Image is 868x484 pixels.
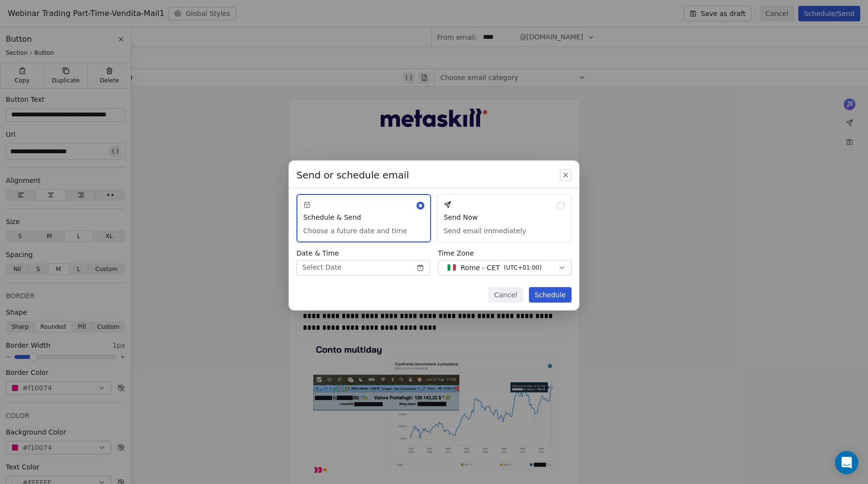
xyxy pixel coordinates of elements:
[438,260,572,275] button: Rome - CET(UTC+01:00)
[461,263,500,273] span: Rome - CET
[302,262,341,273] span: Select Date
[529,287,572,303] button: Schedule
[296,168,409,182] span: Send or schedule email
[488,287,523,303] button: Cancel
[296,248,430,258] span: Date & Time
[504,263,542,272] span: ( UTC+01:00 )
[296,260,430,275] button: Select Date
[438,248,572,258] span: Time Zone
